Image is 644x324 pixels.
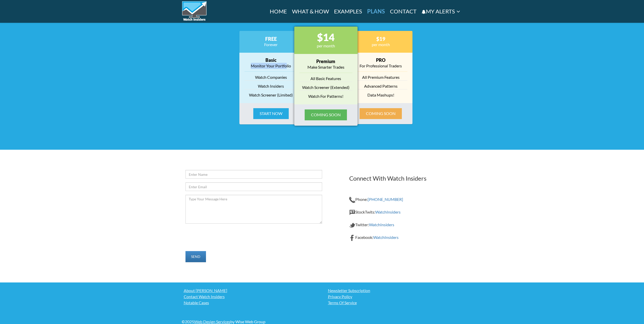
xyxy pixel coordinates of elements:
[360,108,402,119] button: Coming Soon
[354,42,407,48] p: per month
[369,222,394,227] a: WatchInsiders
[354,63,407,69] p: For Professional Traders
[244,92,298,98] li: Watch Screener (Limited)
[182,300,318,306] a: Notable Cases
[349,175,459,182] h3: Connect With Watch Insiders
[305,109,347,120] button: Coming Soon
[299,64,352,70] p: Make Smarter Trades
[194,319,230,324] a: Web Design Services
[244,36,298,42] h3: FREE
[349,222,355,228] img: twitter_24_24.png
[185,170,322,179] input: Enter Name
[349,235,355,241] img: facebook_24_24.png
[299,93,352,99] li: Watch For Patterns!
[185,227,256,245] iframe: reCAPTCHA
[182,288,318,294] a: About [PERSON_NAME]
[373,235,399,240] a: WatchInsiders
[349,209,355,216] img: stocktwits_24_24.png
[375,209,401,214] a: WatchInsiders
[299,43,352,49] p: per month
[326,300,463,306] a: Terms Of Service
[354,36,407,42] h3: $19
[244,63,298,69] p: Monitor Your Portfolio
[354,74,407,81] li: All Premium Features
[244,74,298,81] li: Watch Companies
[326,288,463,294] a: Newsletter Subscription
[326,294,463,300] a: Privacy Policy
[299,75,352,82] li: All Basic Features
[299,59,352,64] h4: Premium
[354,58,407,63] h4: PRO
[244,83,298,89] li: Watch Insiders
[253,108,289,119] button: Start Now
[354,92,407,98] li: Data Mashups!
[182,294,318,300] a: Contact Watch Insiders
[244,58,298,63] h4: Basic
[244,42,298,48] p: Forever
[349,197,355,203] img: phone_24_24.png
[368,197,403,202] a: [PHONE_NUMBER]
[299,32,352,43] h3: $14
[345,170,463,241] div: Phone: StockTwits: Twitter: Facebook:
[354,83,407,89] li: Advanced Patterns
[299,84,352,91] li: Watch Screener (Extended)
[185,251,206,262] input: Send
[185,182,322,191] input: Enter Email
